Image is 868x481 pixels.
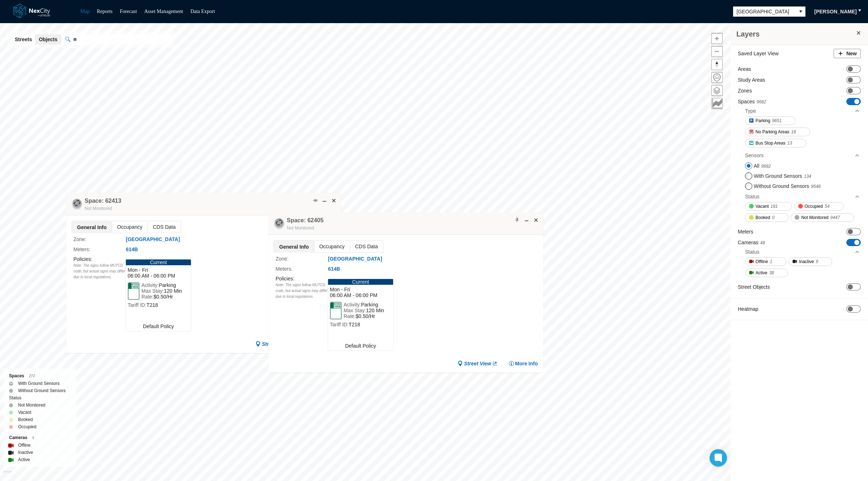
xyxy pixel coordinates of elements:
label: Policies : [73,256,92,262]
button: select [796,7,805,17]
span: Mon - Fri [330,287,391,292]
span: 181 [770,203,778,210]
span: Street View [262,341,289,348]
button: New [834,49,861,58]
button: 614B [328,266,340,273]
span: Mon - Fri [128,267,189,273]
button: Booked0 [745,213,788,222]
div: Status [745,191,860,202]
span: 9682 [761,164,771,169]
div: Type [745,107,756,115]
span: 48 [760,240,765,245]
span: $0.50/Hr [153,294,173,300]
span: 06:00 AM - 06:00 PM [330,292,391,298]
label: Spaces [738,98,766,106]
button: [GEOGRAPHIC_DATA] [125,236,180,243]
div: Double-click to make header text selectable [85,197,121,212]
button: Layers management [711,85,723,96]
span: Zoom out [712,46,722,57]
button: Inactive9 [788,257,832,266]
span: Tariff ID: [330,322,349,327]
span: Rate: [141,294,153,300]
label: Heatmap [738,305,758,313]
span: $0.50/Hr [356,313,375,319]
span: More Info [515,360,538,367]
button: Reset bearing to north [711,59,723,70]
label: Occupied [18,423,37,430]
div: Sensors [745,152,763,159]
button: Offline1 [745,257,786,266]
span: Vacant [756,203,769,210]
span: Booked [756,214,770,221]
label: Street Objects [738,283,770,291]
label: Active [18,456,30,463]
button: Parking9651 [745,116,796,125]
span: 06:00 AM - 06:00 PM [128,273,189,279]
button: More Info [509,360,538,367]
span: 120 Min [366,308,384,313]
button: Not Monitored9447 [791,213,854,222]
span: [PERSON_NAME] [814,8,857,15]
a: Mapbox homepage [3,471,12,479]
span: 9651 [772,117,782,124]
button: Occupied54 [794,202,844,211]
button: Objects [35,34,61,44]
button: Bus Stop Areas13 [745,139,806,147]
div: Double-click to make header text selectable [287,216,323,232]
h4: Double-click to make header text selectable [85,197,121,205]
span: CDS Data [350,241,383,252]
span: Occupancy [112,221,148,233]
span: Bus Stop Areas [756,139,786,147]
div: Status [745,193,759,200]
span: Inactive [799,258,814,265]
h3: Layers [736,29,855,39]
h4: Double-click to make header text selectable [287,216,323,224]
button: Zoom in [711,33,723,44]
span: Occupancy [314,241,350,252]
label: Areas [738,65,751,73]
div: Spaces [9,372,71,380]
button: Home [711,72,723,83]
div: Status [9,394,71,401]
label: Policies : [276,276,294,282]
a: Data Export [190,9,215,14]
div: Note: The signs follow MUTCD code, but actual signs may differ due to local regulations. [276,282,328,300]
a: Map [80,9,90,14]
label: Zone : [276,255,328,263]
span: 4 [32,436,34,440]
span: 9447 [830,214,840,221]
button: Zoom out [711,46,723,57]
span: T218 [349,322,360,327]
button: Streets [11,34,35,44]
span: Reset bearing to north [712,59,722,70]
label: Zone : [73,235,125,243]
span: CDS Data [148,221,181,233]
button: Vacant181 [745,202,792,211]
span: 54 [825,203,829,210]
span: 0 [772,214,775,221]
span: 18 [791,128,796,136]
span: Offline [756,258,768,265]
span: Active [756,269,767,276]
label: Saved Layer View [738,50,779,57]
div: Default Policy [328,341,393,351]
span: General Info [72,221,112,233]
div: Status [745,246,860,257]
span: 9682 [757,99,766,104]
span: 38 [769,269,774,276]
div: Current [126,259,191,265]
span: Rate: [344,313,356,319]
a: Reports [97,9,113,14]
span: Activity: [141,282,159,288]
span: 9548 [811,184,821,189]
div: Default Policy [126,322,191,331]
label: Meters [738,228,753,235]
button: [PERSON_NAME] [810,6,861,17]
div: Status [745,248,759,255]
span: Parking [756,117,770,124]
div: Cameras [9,434,71,442]
span: Activity: [344,302,361,308]
span: New [846,50,857,57]
span: Not Monitored [287,226,314,231]
label: With Ground Sensors [754,172,811,180]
